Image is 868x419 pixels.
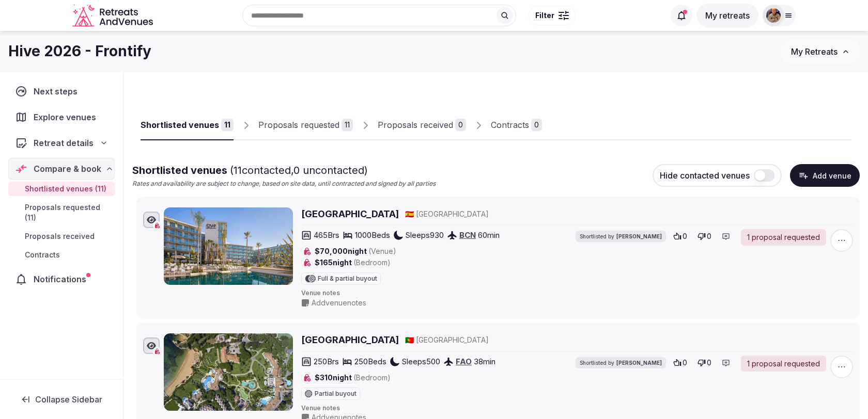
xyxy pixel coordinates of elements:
[670,356,690,370] button: 0
[474,356,495,367] span: 38 min
[318,276,377,282] span: Full & partial buyout
[694,229,715,244] button: 0
[766,8,781,23] img: julen
[141,119,219,131] div: Shortlisted venues
[355,230,390,240] span: 1000 Beds
[491,119,529,131] div: Contracts
[132,180,436,188] p: Rates and availability are subject to change, based on site data, until contracted and signed by ...
[696,10,758,21] a: My retreats
[8,106,115,128] a: Explore venues
[696,4,758,27] button: My retreats
[25,184,106,194] span: Shortlisted venues (11)
[312,298,366,308] span: Add venue notes
[531,119,542,131] div: 0
[616,359,662,366] span: [PERSON_NAME]
[478,230,500,240] span: 60 min
[314,230,339,240] span: 465 Brs
[576,231,666,242] div: Shortlisted by
[315,246,396,256] span: $70,000 night
[535,10,554,21] span: Filter
[353,373,391,382] span: (Bedroom)
[459,230,476,240] a: BCN
[576,357,666,368] div: Shortlisted by
[405,335,414,344] span: 🇵🇹
[8,200,115,225] a: Proposals requested (11)
[301,333,399,346] a: [GEOGRAPHIC_DATA]
[314,356,339,367] span: 250 Brs
[164,333,293,411] img: Vila Vita Parc, Resort & Spa
[72,4,155,27] svg: Retreats and Venues company logo
[35,394,102,405] span: Collapse Sidebar
[791,46,838,57] span: My Retreats
[455,119,466,131] div: 0
[230,164,368,176] span: ( 11 contacted, 0 uncontacted)
[491,110,542,140] a: Contracts0
[315,373,391,383] span: $310 night
[72,4,155,27] a: Visit the homepage
[164,207,293,285] img: Atzavara Hotel & Spa
[8,268,115,290] a: Notifications
[8,80,115,102] a: Next steps
[258,119,339,131] div: Proposals requested
[402,356,440,367] span: Sleeps 500
[258,110,353,140] a: Proposals requested11
[707,358,711,368] span: 0
[790,164,860,187] button: Add venue
[301,289,853,298] span: Venue notes
[378,119,453,131] div: Proposals received
[25,231,95,241] span: Proposals received
[368,247,396,255] span: (Venue)
[378,110,466,140] a: Proposals received0
[34,137,94,149] span: Retreat details
[141,110,234,140] a: Shortlisted venues11
[781,39,860,65] button: My Retreats
[301,207,399,220] a: [GEOGRAPHIC_DATA]
[660,170,750,181] span: Hide contacted venues
[405,209,414,218] span: 🇪🇸
[741,356,826,372] a: 1 proposal requested
[25,202,111,223] span: Proposals requested (11)
[34,85,82,98] span: Next steps
[8,388,115,411] button: Collapse Sidebar
[25,250,60,260] span: Contracts
[8,182,115,196] a: Shortlisted venues (11)
[406,230,444,240] span: Sleeps 930
[315,391,357,397] span: Partial buyout
[34,111,100,123] span: Explore venues
[354,356,386,367] span: 250 Beds
[8,41,151,61] h1: Hive 2026 - Frontify
[670,229,690,244] button: 0
[741,229,826,246] a: 1 proposal requested
[416,335,489,345] span: [GEOGRAPHIC_DATA]
[34,273,90,285] span: Notifications
[301,404,853,413] span: Venue notes
[315,257,391,268] span: $165 night
[707,231,711,241] span: 0
[405,335,414,345] button: 🇵🇹
[683,358,687,368] span: 0
[416,209,489,219] span: [GEOGRAPHIC_DATA]
[616,233,662,240] span: [PERSON_NAME]
[221,119,234,131] div: 11
[8,248,115,262] a: Contracts
[529,6,576,25] button: Filter
[405,209,414,219] button: 🇪🇸
[132,164,368,176] span: Shortlisted venues
[342,119,353,131] div: 11
[8,229,115,244] a: Proposals received
[34,163,101,175] span: Compare & book
[456,357,472,366] a: FAO
[694,356,715,370] button: 0
[683,231,687,241] span: 0
[353,258,391,267] span: (Bedroom)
